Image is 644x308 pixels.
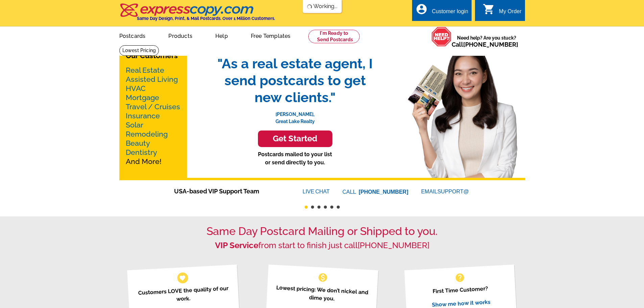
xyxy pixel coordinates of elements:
[421,189,470,194] a: EMAILSUPPORT@
[413,283,508,297] p: First Time Customer?
[126,139,150,147] a: Beauty
[136,284,231,305] p: Customers LOVE the quality of our work.
[359,189,408,195] a: [PHONE_NUMBER]
[463,41,518,48] a: [PHONE_NUMBER]
[305,206,308,209] button: 1 of 6
[137,16,275,21] h4: Same Day Design, Print, & Mail Postcards. Over 1 Million Customers.
[119,8,275,21] a: Same Day Design, Print, & Mail Postcards. Over 1 Million Customers.
[432,299,491,308] a: Show me how it works
[126,112,160,120] a: Insurance
[337,206,340,209] button: 6 of 6
[119,241,525,251] h2: from start to finish just call
[330,206,333,209] button: 5 of 6
[431,27,452,47] img: help
[211,150,380,167] p: Postcards mailed to your list or send directly to you.
[126,84,146,93] a: HVAC
[415,7,468,16] a: account_circle Customer login
[303,189,330,194] a: LIVECHAT
[126,102,180,111] a: Travel / Cruises
[126,66,181,166] p: And More!
[205,27,239,43] a: Help
[109,27,157,43] a: Postcards
[126,121,143,129] a: Solar
[432,8,468,18] div: Customer login
[311,206,314,209] button: 2 of 6
[317,272,328,283] span: monetization_on
[211,55,380,106] span: "As a real estate agent, I send postcards to get new clients."
[454,272,465,283] span: help
[452,41,518,48] span: Call
[240,27,302,43] a: Free Templates
[211,131,380,147] a: Get Started
[126,130,168,138] a: Remodeling
[266,134,324,144] h3: Get Started
[158,27,203,43] a: Products
[179,274,186,281] span: favorite
[452,34,522,48] span: Need help? Are you stuck?
[415,3,428,15] i: account_circle
[303,188,315,196] font: LIVE
[211,106,380,125] p: [PERSON_NAME], Great Lake Realty
[483,7,522,16] a: shopping_cart My Order
[499,8,522,18] div: My Order
[215,240,258,250] strong: VIP Service
[358,240,429,250] a: [PHONE_NUMBER]
[342,188,357,196] font: CALL
[317,206,320,209] button: 3 of 6
[126,75,178,84] a: Assisted Living
[307,4,312,9] img: loading...
[174,187,282,196] span: USA-based VIP Support Team
[126,93,159,102] a: Mortgage
[324,206,327,209] button: 4 of 6
[437,188,470,196] font: SUPPORT@
[483,3,495,15] i: shopping_cart
[126,66,164,74] a: Real Estate
[274,283,370,305] p: Lowest pricing: We don’t nickel and dime you.
[126,148,157,157] a: Dentistry
[119,225,525,238] h1: Same Day Postcard Mailing or Shipped to you.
